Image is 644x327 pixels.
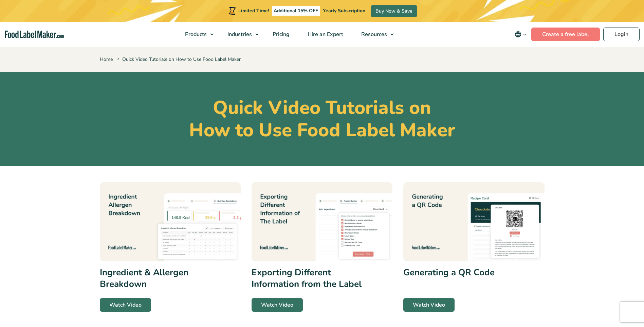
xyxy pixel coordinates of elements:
a: Watch Video [100,298,151,312]
a: Home [100,56,113,63]
span: Products [183,31,207,38]
a: Industries [219,22,262,47]
span: Hire an Expert [306,31,344,38]
span: Yearly Subscription [323,7,365,14]
span: Industries [225,31,253,38]
h3: Ingredient & Allergen Breakdown [100,267,219,290]
span: Additional 15% OFF [272,6,320,16]
span: Limited Time! [238,7,269,14]
h3: Generating a QR Code [403,267,523,278]
a: Login [603,28,640,41]
a: Watch Video [252,298,303,312]
span: Resources [359,31,388,38]
h3: Exporting Different Information from the Label [252,267,371,290]
a: Watch Video [403,298,455,312]
a: Create a free label [531,28,600,41]
a: Hire an Expert [299,22,351,47]
a: Products [176,22,217,47]
h1: Quick Video Tutorials on How to Use Food Label Maker [100,97,545,141]
span: Quick Video Tutorials on How to Use Food Label Maker [116,56,241,63]
a: Resources [352,22,397,47]
span: Pricing [271,31,290,38]
a: Buy Now & Save [371,5,417,17]
a: Pricing [264,22,297,47]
